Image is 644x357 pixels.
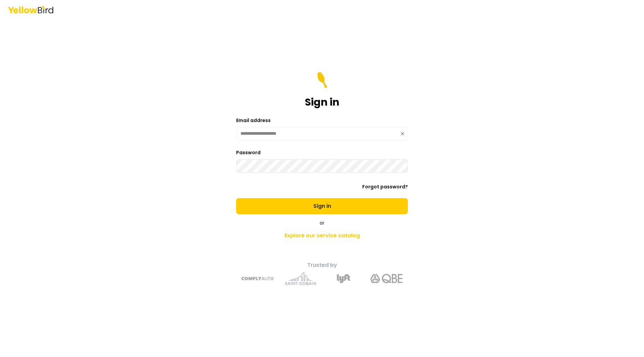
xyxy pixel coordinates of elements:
h1: Sign in [305,96,339,108]
a: Forgot password? [362,183,408,190]
span: or [320,220,324,226]
label: Email address [236,117,271,124]
label: Password [236,149,261,156]
button: Sign in [236,198,408,214]
p: Trusted by [204,261,440,269]
a: Explore our service catalog [204,229,440,242]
